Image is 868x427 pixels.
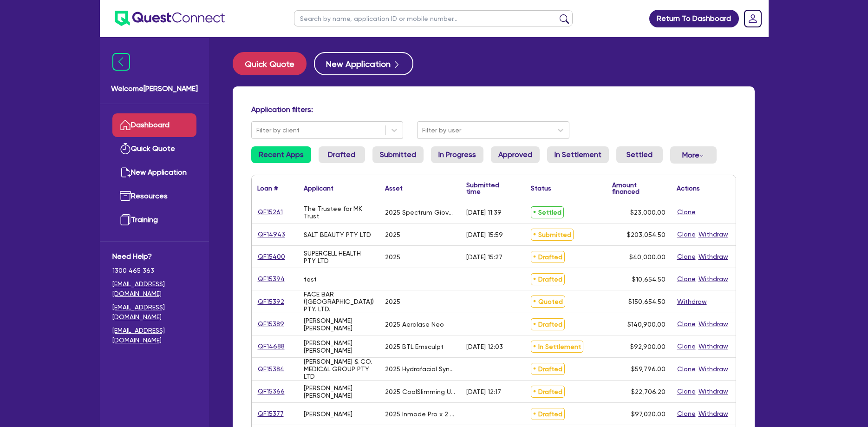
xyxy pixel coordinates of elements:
div: 2025 [385,231,400,238]
div: FACE BAR ([GEOGRAPHIC_DATA]) PTY. LTD. [304,290,374,313]
button: Withdraw [698,341,729,352]
div: [PERSON_NAME] [PERSON_NAME] [304,339,374,354]
a: QF15384 [257,364,285,374]
div: Amount financed [612,182,666,195]
span: $22,706.20 [631,388,666,395]
div: test [304,276,317,283]
h4: Application filters: [251,105,736,114]
span: Quoted [531,296,565,308]
button: Clone [677,207,696,217]
div: SUPERCELL HEALTH PTY LTD [304,250,374,264]
span: Drafted [531,408,565,420]
div: Submitted time [466,182,511,195]
a: Drafted [319,146,365,163]
div: [PERSON_NAME] [PERSON_NAME] [304,384,374,399]
div: Loan # [257,185,278,191]
a: QF15392 [257,296,285,307]
span: $97,020.00 [631,410,666,418]
button: Clone [677,341,696,352]
span: Settled [531,206,564,218]
button: Withdraw [698,319,729,329]
a: QF14688 [257,341,285,352]
span: Welcome [PERSON_NAME] [111,83,198,94]
a: In Progress [431,146,483,163]
button: New Application [314,52,413,75]
span: Drafted [531,251,565,263]
div: [DATE] 11:39 [466,209,502,216]
span: In Settlement [531,341,583,353]
div: 2025 Aerolase Neo [385,321,444,328]
div: 2025 Hydrafacial Syndeo [385,365,455,373]
a: [EMAIL_ADDRESS][DOMAIN_NAME] [112,326,196,345]
a: QF15389 [257,319,285,329]
span: Drafted [531,386,565,398]
a: Approved [491,146,540,163]
a: Submitted [372,146,424,163]
button: Withdraw [698,364,729,374]
a: Settled [616,146,663,163]
button: Clone [677,319,696,329]
span: Submitted [531,229,574,241]
a: QF15377 [257,408,284,419]
button: Clone [677,408,696,419]
a: [EMAIL_ADDRESS][DOMAIN_NAME] [112,302,196,322]
button: Withdraw [698,408,729,419]
a: QF15394 [257,274,285,284]
span: $40,000.00 [629,253,666,261]
img: icon-menu-close [112,53,130,71]
button: Clone [677,386,696,397]
button: Withdraw [698,386,729,397]
div: 2025 [385,298,400,305]
button: Quick Quote [233,52,307,75]
button: Dropdown toggle [670,146,717,164]
div: [DATE] 12:17 [466,388,501,395]
a: Recent Apps [251,146,311,163]
span: Drafted [531,363,565,375]
a: In Settlement [547,146,609,163]
span: $23,000.00 [630,209,666,216]
span: $59,796.00 [631,365,666,373]
button: Withdraw [677,296,707,307]
span: $140,900.00 [627,321,666,328]
div: [DATE] 15:59 [466,231,503,238]
div: [DATE] 15:27 [466,253,503,261]
div: The Trustee for MK Trust [304,205,374,220]
div: Applicant [304,185,333,191]
button: Withdraw [698,274,729,284]
img: training [120,214,131,225]
div: [DATE] 12:03 [466,343,503,350]
img: new-application [120,167,131,178]
span: Drafted [531,318,565,330]
div: Asset [385,185,403,191]
a: Quick Quote [112,137,196,161]
button: Clone [677,251,696,262]
a: QF15400 [257,251,286,262]
a: [EMAIL_ADDRESS][DOMAIN_NAME] [112,279,196,299]
button: Withdraw [698,229,729,240]
a: QF15366 [257,386,285,397]
img: quick-quote [120,143,131,154]
span: $203,054.50 [627,231,666,238]
span: $10,654.50 [632,276,666,283]
a: QF15261 [257,207,283,217]
div: [PERSON_NAME] & CO. MEDICAL GROUP PTY LTD [304,358,374,380]
img: resources [120,191,131,202]
button: Clone [677,229,696,240]
span: Drafted [531,273,565,285]
div: Actions [677,185,700,191]
span: $150,654.50 [628,298,666,305]
a: Return To Dashboard [649,10,739,27]
span: $92,900.00 [630,343,666,350]
a: New Application [112,161,196,184]
div: [PERSON_NAME] [PERSON_NAME] [304,317,374,332]
img: quest-connect-logo-blue [115,11,225,26]
a: QF14943 [257,229,286,240]
button: Withdraw [698,251,729,262]
button: Clone [677,364,696,374]
a: Dashboard [112,113,196,137]
a: Quick Quote [233,52,314,75]
a: Resources [112,184,196,208]
div: 2025 BTL Emsculpt [385,343,444,350]
span: 1300 465 363 [112,266,196,276]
